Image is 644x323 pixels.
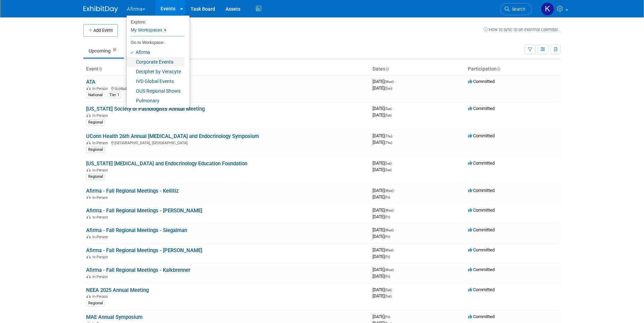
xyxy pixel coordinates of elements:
[372,133,394,138] span: [DATE]
[385,248,394,252] span: (Wed)
[372,207,396,213] span: [DATE]
[372,214,390,219] span: [DATE]
[86,195,91,199] img: In-Person Event
[86,227,187,233] a: Afirma - Fall Regional Meetings - Siegalman
[92,275,110,279] span: In-Person
[92,294,110,299] span: In-Person
[465,63,561,75] th: Participation
[372,167,392,172] span: [DATE]
[83,44,124,57] a: Upcoming21
[372,227,396,232] span: [DATE]
[385,86,392,90] span: (Sun)
[468,247,495,252] span: Committed
[99,66,102,72] a: Sort by Event Name
[372,234,390,239] span: [DATE]
[468,314,495,319] span: Committed
[468,133,495,138] span: Committed
[395,79,396,84] span: -
[372,160,394,166] span: [DATE]
[127,96,184,105] a: Pulmonary
[385,189,394,193] span: (Wed)
[127,18,184,24] li: Explore:
[107,92,121,98] div: Tier 1
[86,106,205,112] a: [US_STATE] Society of Pathologists Annual Meeting
[86,287,149,293] a: NEEA 2025 Annual Meeting
[372,85,392,91] span: [DATE]
[86,92,105,98] div: National
[385,195,390,199] span: (Fri)
[385,268,394,272] span: (Wed)
[541,2,554,16] img: Keirsten Davis
[92,255,110,259] span: In-Person
[395,247,396,252] span: -
[372,79,396,84] span: [DATE]
[86,300,105,306] div: Regional
[86,255,91,258] img: In-Person Event
[372,188,396,193] span: [DATE]
[372,247,396,252] span: [DATE]
[468,287,495,292] span: Committed
[92,113,110,118] span: In-Person
[393,287,394,292] span: -
[385,134,392,138] span: (Thu)
[86,215,91,219] img: In-Person Event
[83,63,370,75] th: Event
[385,113,392,117] span: (Sat)
[497,66,500,72] a: Sort by Participation Type
[372,254,390,259] span: [DATE]
[86,86,91,90] img: In-Person Event
[86,188,179,194] a: Afirma - Fall Regional Meetings - Keilitiz
[130,24,184,36] a: My Workspaces6
[372,314,392,319] span: [DATE]
[127,67,184,76] a: Decipher by Veracyte
[86,147,105,153] div: Regional
[370,63,465,75] th: Dates
[86,247,202,253] a: Afirma - Fall Regional Meetings - [PERSON_NAME]
[372,267,396,272] span: [DATE]
[86,85,367,91] div: Scottsdale, [GEOGRAPHIC_DATA]
[92,215,110,220] span: In-Person
[92,195,110,200] span: In-Person
[385,209,394,212] span: (Wed)
[385,168,392,172] span: (Sat)
[86,141,91,144] img: In-Person Event
[127,57,184,67] a: Corporate Events
[86,275,91,278] img: In-Person Event
[509,7,525,12] span: Search
[393,133,394,138] span: -
[393,106,394,111] span: -
[385,315,390,319] span: (Fri)
[468,267,495,272] span: Committed
[127,76,184,86] a: IVD Global Events
[385,141,392,145] span: (Thu)
[393,160,394,166] span: -
[86,140,367,145] div: [GEOGRAPHIC_DATA], [GEOGRAPHIC_DATA]
[500,3,532,15] a: Search
[372,106,394,111] span: [DATE]
[385,80,394,84] span: (Wed)
[385,228,394,232] span: (Wed)
[395,188,396,193] span: -
[86,113,91,117] img: In-Person Event
[83,24,118,37] button: Add Event
[372,274,390,279] span: [DATE]
[127,86,184,96] a: OUS Regional Shows
[86,207,202,214] a: Afirma - Fall Regional Meetings - [PERSON_NAME]
[372,140,392,145] span: [DATE]
[395,227,396,232] span: -
[468,207,495,213] span: Committed
[385,215,390,219] span: (Fri)
[372,112,392,118] span: [DATE]
[125,44,154,57] a: Past45
[385,288,392,292] span: (Sat)
[86,174,105,180] div: Regional
[92,141,110,145] span: In-Person
[86,168,91,172] img: In-Person Event
[468,188,495,193] span: Committed
[86,294,91,298] img: In-Person Event
[385,294,392,298] span: (Sat)
[83,6,118,13] img: ExhibitDay
[385,255,390,259] span: (Fri)
[92,235,110,239] span: In-Person
[385,275,390,278] span: (Fri)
